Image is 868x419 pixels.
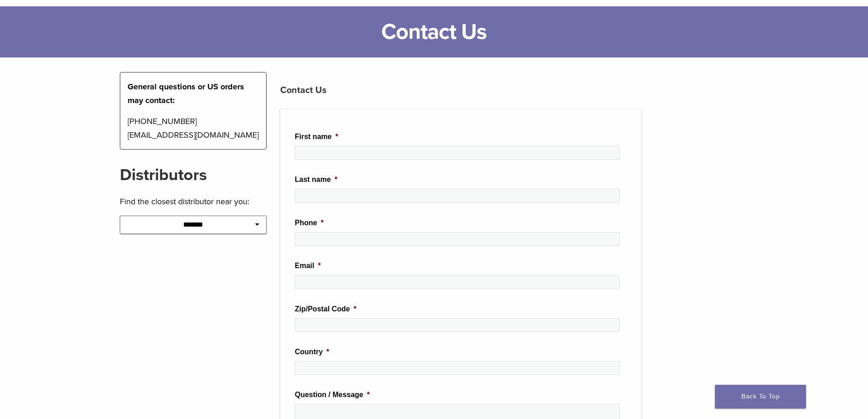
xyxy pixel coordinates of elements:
label: First name [295,132,338,142]
label: Question / Message [295,390,370,400]
strong: General questions or US orders may contact: [128,82,244,105]
h2: Distributors [120,164,267,186]
label: Email [295,261,321,271]
a: Back To Top [715,385,806,409]
label: Phone [295,218,324,228]
p: [PHONE_NUMBER] [EMAIL_ADDRESS][DOMAIN_NAME] [128,114,259,142]
label: Last name [295,175,337,185]
p: Find the closest distributor near you: [120,195,267,208]
label: Country [295,347,329,357]
label: Zip/Postal Code [295,305,356,314]
h3: Contact Us [280,79,642,101]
